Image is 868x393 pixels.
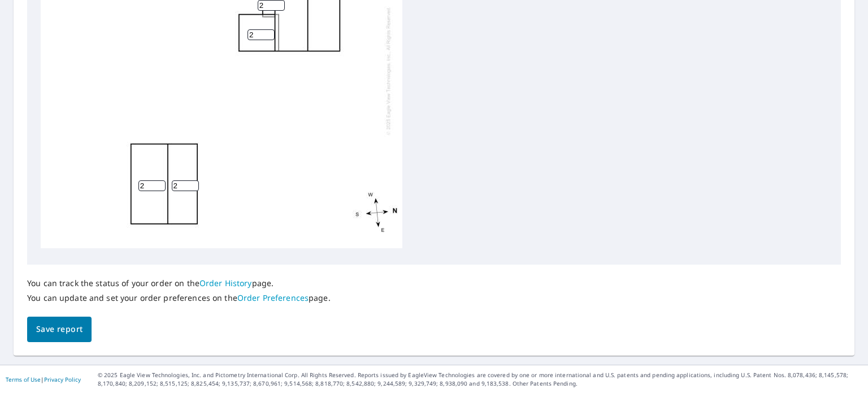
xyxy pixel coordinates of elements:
[237,292,309,303] a: Order Preferences
[27,293,331,303] p: You can update and set your order preferences on the page.
[6,376,81,383] p: |
[44,375,81,383] a: Privacy Policy
[36,322,83,336] span: Save report
[27,317,92,342] button: Save report
[6,375,41,383] a: Terms of Use
[199,278,252,288] a: Order History
[98,371,862,388] p: © 2025 Eagle View Technologies, Inc. and Pictometry International Corp. All Rights Reserved. Repo...
[27,278,331,288] p: You can track the status of your order on the page.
